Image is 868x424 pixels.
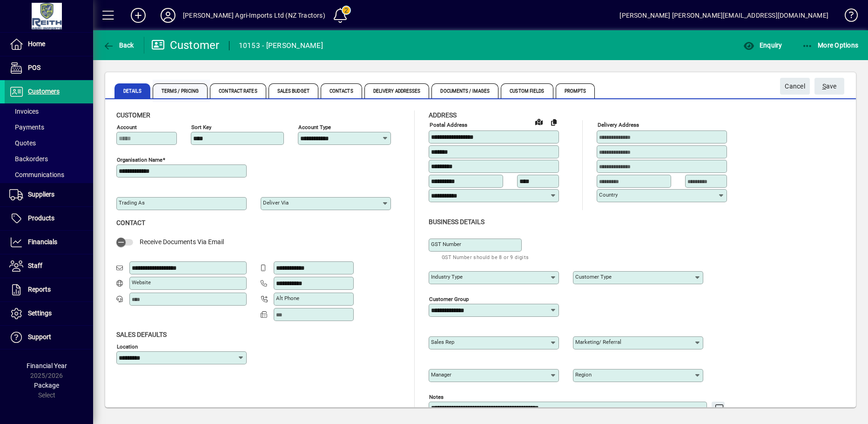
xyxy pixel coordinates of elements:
mat-label: Organisation name [117,157,162,163]
mat-label: Marketing/ Referral [575,339,621,345]
mat-label: Trading as [119,199,145,206]
mat-label: Website [132,279,151,286]
span: Quotes [9,139,36,147]
a: Financials [5,231,93,254]
span: Address [429,111,457,119]
app-page-header-button: Back [93,37,144,54]
a: Settings [5,302,93,325]
span: Business details [429,218,484,226]
span: Financial Year [27,362,67,369]
a: Invoices [5,103,93,119]
span: Delivery Addresses [364,83,430,98]
button: Enquiry [741,37,784,54]
a: Products [5,207,93,230]
a: Reports [5,278,93,301]
mat-label: Manager [431,371,451,378]
button: Copy to Delivery address [546,115,561,130]
a: Support [5,326,93,349]
span: Receive Documents Via Email [140,238,224,246]
mat-label: Sort key [191,124,211,130]
div: 10153 - [PERSON_NAME] [239,38,323,53]
a: Backorders [5,151,93,167]
mat-label: Region [575,371,592,378]
span: Prompts [556,83,595,98]
span: Customers [28,88,60,95]
span: Contact [116,219,145,226]
div: [PERSON_NAME] Agri-Imports Ltd (NZ Tractors) [183,8,325,23]
button: Save [814,78,844,95]
mat-label: Customer group [429,295,469,302]
span: Sales defaults [116,331,167,338]
mat-label: Deliver via [263,199,289,206]
span: More Options [802,41,859,49]
button: Profile [153,7,183,24]
span: Contacts [321,83,362,98]
mat-label: Sales rep [431,339,454,345]
span: ave [822,79,837,94]
span: Staff [28,262,42,269]
a: Suppliers [5,183,93,206]
mat-label: Customer type [575,274,612,280]
span: Financials [28,238,57,246]
span: Communications [9,171,64,178]
mat-label: Account Type [298,124,331,130]
span: Backorders [9,155,48,163]
span: Customer [116,111,150,119]
div: [PERSON_NAME] [PERSON_NAME][EMAIL_ADDRESS][DOMAIN_NAME] [619,8,828,23]
span: Custom Fields [501,83,553,98]
span: Sales Budget [269,83,318,98]
span: Payments [9,123,44,131]
a: Staff [5,254,93,278]
span: Details [114,83,150,98]
a: Quotes [5,135,93,151]
a: Knowledge Base [838,2,856,32]
a: View on map [532,114,546,129]
span: Invoices [9,108,39,115]
a: Home [5,33,93,56]
span: Products [28,214,54,222]
a: POS [5,56,93,80]
button: More Options [800,37,861,54]
span: Cancel [785,79,805,94]
mat-label: Alt Phone [276,295,299,301]
mat-label: Notes [429,393,444,400]
span: Home [28,40,45,48]
a: Communications [5,167,93,183]
mat-label: Account [117,124,137,130]
span: Contract Rates [210,83,266,98]
span: POS [28,64,40,71]
span: Suppliers [28,191,54,198]
span: S [822,82,826,90]
span: Back [103,41,134,49]
mat-label: Country [599,191,618,198]
button: Cancel [780,78,810,95]
span: Support [28,333,51,341]
a: Payments [5,119,93,135]
span: Reports [28,286,51,293]
button: Add [123,7,153,24]
div: Customer [151,38,220,53]
mat-label: GST Number [431,241,461,247]
span: Package [34,382,59,389]
button: Back [101,37,136,54]
mat-label: Location [117,343,138,349]
span: Documents / Images [431,83,498,98]
span: Settings [28,309,52,317]
span: Enquiry [743,41,782,49]
mat-label: Industry type [431,274,463,280]
mat-hint: GST Number should be 8 or 9 digits [442,252,529,262]
span: Terms / Pricing [153,83,208,98]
